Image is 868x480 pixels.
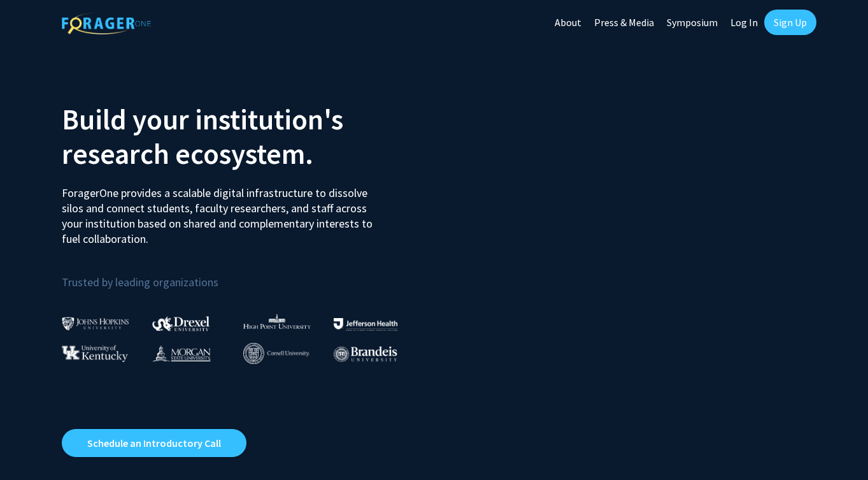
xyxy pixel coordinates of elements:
p: ForagerOne provides a scalable digital infrastructure to dissolve silos and connect students, fac... [62,176,381,247]
img: Drexel University [152,316,210,331]
a: Sign Up [764,10,816,35]
img: High Point University [243,314,311,329]
img: Cornell University [243,343,309,364]
p: Trusted by leading organizations [62,257,425,292]
h2: Build your institution's research ecosystem. [62,102,425,171]
img: Johns Hopkins University [62,317,129,330]
img: Thomas Jefferson University [334,318,397,330]
img: Morgan State University [152,345,211,361]
img: Brandeis University [334,346,397,362]
img: University of Kentucky [62,345,128,362]
a: Opens in a new tab [62,429,246,457]
img: ForagerOne Logo [62,12,151,34]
